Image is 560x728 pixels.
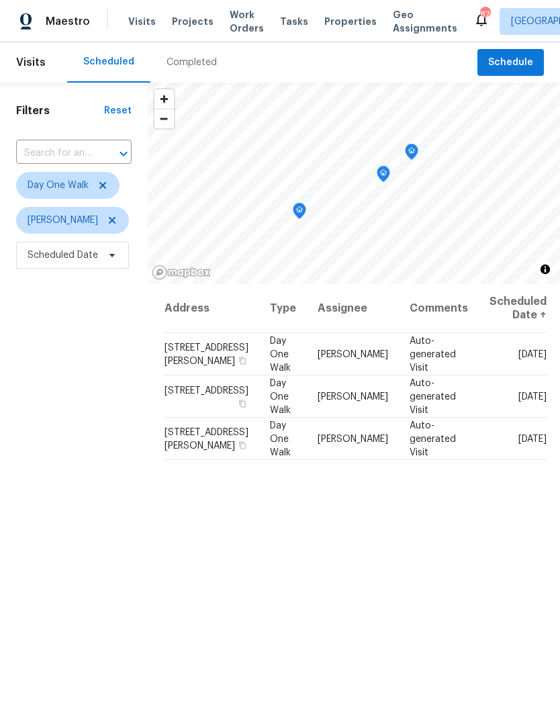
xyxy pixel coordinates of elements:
h1: Filters [16,104,104,118]
span: Work Orders [230,8,264,35]
span: [PERSON_NAME] [318,349,388,359]
div: Map marker [293,203,306,224]
th: Comments [399,284,479,333]
th: Type [259,284,307,333]
span: Toggle attribution [541,262,549,277]
span: [STREET_ADDRESS][PERSON_NAME] [165,343,248,365]
span: [STREET_ADDRESS][PERSON_NAME] [165,427,248,450]
th: Assignee [307,284,399,333]
span: Properties [324,15,377,28]
button: Copy Address [236,397,248,409]
span: Visits [128,15,156,28]
span: [PERSON_NAME] [318,392,388,401]
th: Address [164,284,259,333]
div: Map marker [405,144,418,165]
button: Copy Address [236,354,248,366]
div: Scheduled [83,55,134,69]
span: Scheduled Date [28,248,98,262]
input: Search for an address... [16,143,94,164]
span: Auto-generated Visit [410,336,456,372]
span: Auto-generated Visit [410,378,456,414]
span: Maestro [46,15,90,28]
button: Schedule [477,49,544,77]
button: Copy Address [236,439,248,451]
span: Day One Walk [270,336,291,372]
div: 87 [480,8,489,21]
span: Auto-generated Visit [410,420,456,457]
button: Open [114,144,133,163]
span: [STREET_ADDRESS] [165,385,248,395]
span: Day One Walk [270,420,291,457]
div: Reset [104,104,132,118]
div: Completed [167,56,217,69]
span: Day One Walk [270,378,291,414]
span: [DATE] [518,392,547,401]
span: [DATE] [518,349,547,359]
a: Mapbox homepage [152,265,211,280]
span: Visits [16,48,46,77]
span: Zoom out [154,109,174,128]
button: Toggle attribution [537,261,553,277]
span: Day One Walk [28,179,89,192]
span: [PERSON_NAME] [318,434,388,443]
span: Schedule [488,54,533,71]
span: [DATE] [518,434,547,443]
th: Scheduled Date ↑ [479,284,547,333]
span: Tasks [280,17,308,26]
span: [PERSON_NAME] [28,214,98,227]
div: Map marker [377,166,390,187]
button: Zoom out [154,109,174,128]
span: Geo Assignments [393,8,457,35]
button: Zoom in [154,89,174,109]
span: Projects [172,15,214,28]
